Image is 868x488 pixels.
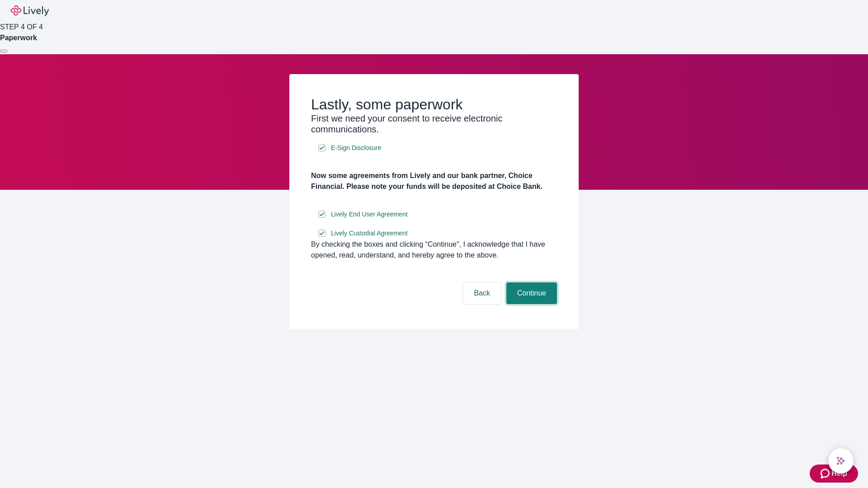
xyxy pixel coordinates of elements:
[828,448,854,474] button: chat
[831,468,847,479] span: Help
[463,282,501,304] button: Back
[311,113,557,135] h3: First we need your consent to receive electronic communications.
[331,143,381,153] span: E-Sign Disclosure
[329,228,410,239] a: e-sign disclosure document
[821,468,831,479] svg: Zendesk support icon
[329,209,410,220] a: e-sign disclosure document
[11,5,49,16] img: Lively
[329,142,383,154] a: e-sign disclosure document
[506,282,557,304] button: Continue
[331,229,408,238] span: Lively Custodial Agreement
[836,456,845,465] svg: Lively AI Assistant
[810,465,858,483] button: Zendesk support iconHelp
[311,170,557,192] h4: Now some agreements from Lively and our bank partner, Choice Financial. Please note your funds wi...
[311,239,557,261] div: By checking the boxes and clicking “Continue", I acknowledge that I have opened, read, understand...
[331,210,408,219] span: Lively End User Agreement
[311,96,557,113] h2: Lastly, some paperwork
